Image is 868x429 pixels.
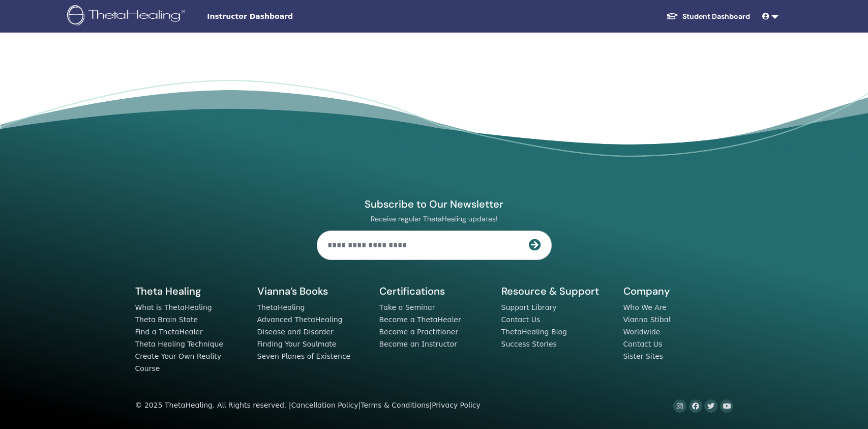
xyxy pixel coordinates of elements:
[257,303,305,311] a: ThetaHealing
[501,316,541,324] a: Contact Us
[135,316,198,324] a: Theta Brain State
[257,284,367,298] h5: Vianna’s Books
[67,5,189,28] img: logo.png
[379,303,435,311] a: Take a Seminar
[257,316,343,324] a: Advanced ThetaHealing
[379,284,489,298] h5: Certifications
[257,352,351,360] a: Seven Planes of Existence
[257,340,337,348] a: Finding Your Soulmate
[361,401,429,409] a: Terms & Conditions
[257,328,334,336] a: Disease and Disorder
[432,401,481,409] a: Privacy Policy
[135,284,245,298] h5: Theta Healing
[623,328,661,336] a: Worldwide
[379,340,457,348] a: Become an Instructor
[379,328,459,336] a: Become a Practitioner
[501,340,557,348] a: Success Stories
[623,303,667,311] a: Who We Are
[501,328,567,336] a: ThetaHealing Blog
[623,316,671,324] a: Vianna Stibal
[135,328,203,336] a: Find a ThetaHealer
[623,284,733,298] h5: Company
[135,352,222,373] a: Create Your Own Reality Course
[207,11,360,22] span: Instructor Dashboard
[501,284,611,298] h5: Resource & Support
[658,7,758,26] a: Student Dashboard
[379,316,461,324] a: Become a ThetaHealer
[623,340,663,348] a: Contact Us
[135,399,481,412] div: © 2025 ThetaHealing. All Rights reserved. | | |
[666,12,678,20] img: graduation-cap-white.svg
[135,303,212,311] a: What is ThetaHealing
[291,401,358,409] a: Cancellation Policy
[623,352,664,360] a: Sister Sites
[317,214,552,223] p: Receive regular ThetaHealing updates!
[317,197,552,211] h4: Subscribe to Our Newsletter
[135,340,223,348] a: Theta Healing Technique
[501,303,557,311] a: Support Library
